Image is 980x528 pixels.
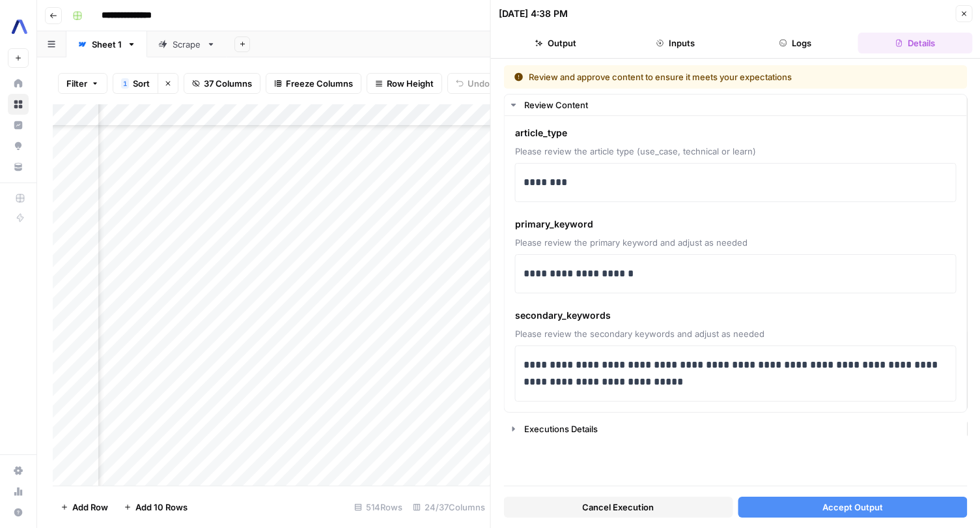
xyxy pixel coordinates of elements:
[58,73,107,94] button: Filter
[367,73,442,94] button: Row Height
[184,73,260,94] button: 37 Columns
[582,501,654,514] span: Cancel Execution
[499,33,613,53] button: Output
[515,327,957,340] span: Please review the secondary keywords and adjust as needed
[515,145,957,158] span: Please review the article type (use_case, technical or learn)
[822,501,883,514] span: Accept Output
[408,497,490,518] div: 24/37 Columns
[505,116,967,412] div: Review Content
[72,501,108,514] span: Add Row
[8,73,29,94] a: Home
[204,77,252,90] span: 37 Columns
[515,126,957,139] span: article_type
[8,15,31,38] img: AssemblyAI Logo
[505,95,967,115] button: Review Content
[116,497,195,518] button: Add 10 Rows
[173,38,201,51] div: Scrape
[92,38,122,51] div: Sheet 1
[135,501,188,514] span: Add 10 Rows
[738,497,967,518] button: Accept Output
[514,70,875,83] div: Review and approve content to ensure it meets your expectations
[618,33,733,53] button: Inputs
[738,33,852,53] button: Logs
[8,156,29,177] a: Your Data
[447,73,498,94] button: Undo
[147,31,227,57] a: Scrape
[349,497,408,518] div: 514 Rows
[505,418,967,439] button: Executions Details
[113,73,158,94] button: 1Sort
[8,460,29,481] a: Settings
[387,77,434,90] span: Row Height
[133,77,150,90] span: Sort
[8,94,29,115] a: Browse
[286,77,353,90] span: Freeze Columns
[8,481,29,502] a: Usage
[8,10,29,43] button: Workspace: AssemblyAI
[858,33,972,53] button: Details
[121,78,129,89] div: 1
[66,31,147,57] a: Sheet 1
[515,218,957,231] span: primary_keyword
[499,7,568,20] div: [DATE] 4:38 PM
[66,77,87,90] span: Filter
[123,78,127,89] span: 1
[8,136,29,156] a: Opportunities
[515,309,957,322] span: secondary_keywords
[515,236,957,249] span: Please review the primary keyword and adjust as needed
[524,422,959,435] div: Executions Details
[53,497,116,518] button: Add Row
[468,77,490,90] span: Undo
[8,115,29,136] a: Insights
[524,98,959,111] div: Review Content
[266,73,361,94] button: Freeze Columns
[504,497,733,518] button: Cancel Execution
[8,502,29,523] button: Help + Support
